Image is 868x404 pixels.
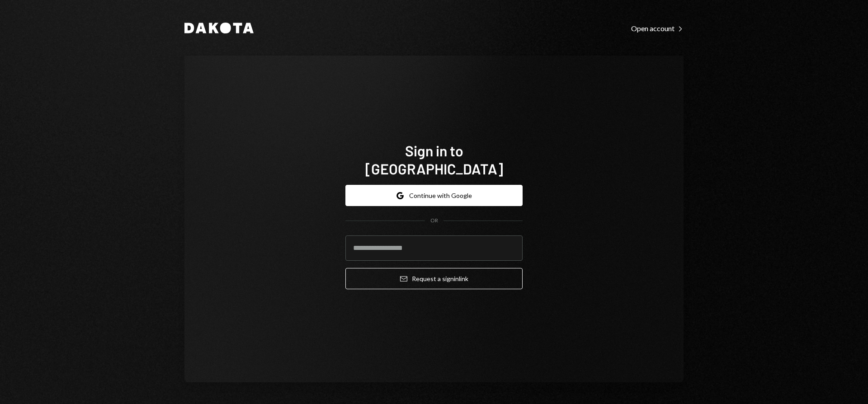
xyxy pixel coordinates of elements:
[345,185,523,206] button: Continue with Google
[345,268,523,289] button: Request a signinlink
[631,23,684,33] a: Open account
[345,141,523,178] h1: Sign in to [GEOGRAPHIC_DATA]
[631,24,684,33] div: Open account
[430,217,438,225] div: OR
